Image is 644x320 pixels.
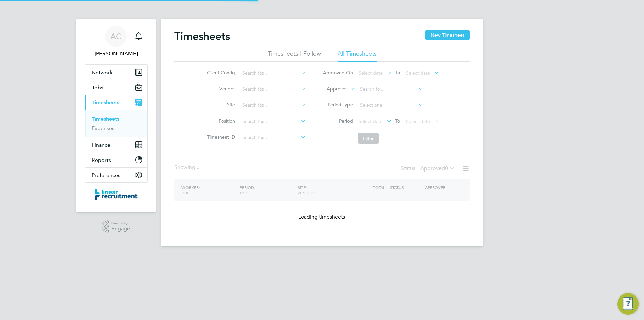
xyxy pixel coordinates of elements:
label: Vendor [205,86,235,92]
input: Search for... [240,133,306,142]
span: Anneliese Clifton [85,50,148,58]
span: ... [195,164,199,171]
button: Finance [85,137,147,152]
button: Engage Resource Center [617,293,639,315]
h2: Timesheets [174,30,230,43]
button: New Timesheet [425,30,470,40]
li: All Timesheets [338,50,377,62]
div: Status [401,164,456,173]
button: Timesheets [85,95,147,110]
button: Filter [358,133,379,144]
label: Approved [420,165,455,172]
input: Search for... [240,101,306,110]
button: Preferences [85,168,147,182]
input: Search for... [240,117,306,126]
label: Approver [317,86,347,92]
button: Network [85,65,147,80]
div: Timesheets [85,110,147,137]
nav: Main navigation [76,19,156,212]
input: Select one [358,101,424,110]
span: Preferences [92,172,120,178]
input: Search for... [358,85,424,94]
label: Period Type [323,102,353,108]
label: Client Config [205,70,235,76]
input: Search for... [240,68,306,78]
img: linearrecruitment-logo-retina.png [95,189,138,200]
a: Powered byEngage [102,220,130,233]
input: Search for... [240,85,306,94]
span: Select date [359,118,383,124]
a: Go to home page [85,189,148,200]
span: Engage [111,226,130,232]
a: Expenses [92,125,114,131]
a: AC[PERSON_NAME] [85,26,148,58]
span: Select date [359,70,383,76]
span: Select date [406,118,430,124]
span: Powered by [111,220,130,226]
span: 0 [445,165,448,172]
span: Network [92,69,113,76]
span: AC [110,32,122,41]
label: Timesheet ID [205,134,235,140]
label: Site [205,102,235,108]
label: Approved On [323,70,353,76]
span: Finance [92,142,110,148]
span: Select date [406,70,430,76]
button: Reports [85,152,147,167]
span: Jobs [92,84,103,91]
button: Jobs [85,80,147,95]
label: Period [323,118,353,124]
div: Showing [174,164,201,171]
li: Timesheets I Follow [268,50,321,62]
span: Reports [92,157,111,163]
label: Position [205,118,235,124]
span: Timesheets [92,99,119,106]
span: To [393,68,402,77]
a: Timesheets [92,116,119,122]
span: To [393,117,402,125]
